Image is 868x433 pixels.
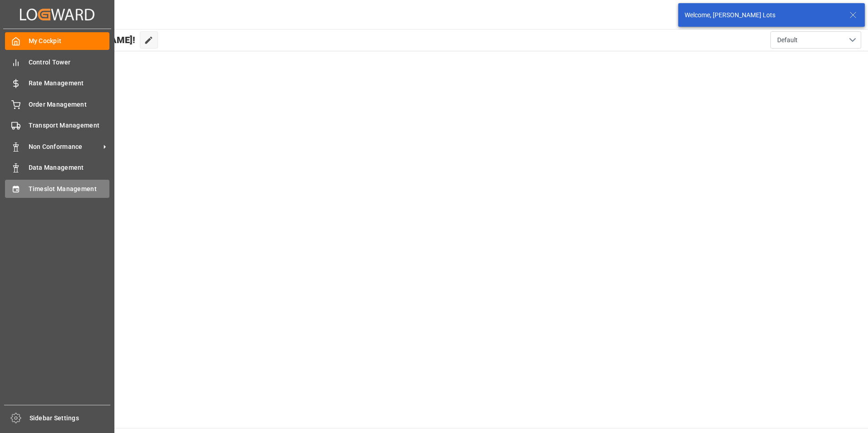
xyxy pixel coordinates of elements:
[29,58,110,67] span: Control Tower
[29,79,110,88] span: Rate Management
[29,163,110,172] span: Data Management
[770,31,861,49] button: open menu
[38,31,135,49] span: Hello [PERSON_NAME]!
[5,117,109,134] a: Transport Management
[29,142,100,152] span: Non Conformance
[29,36,110,46] span: My Cockpit
[30,413,111,423] span: Sidebar Settings
[5,180,109,197] a: Timeslot Management
[777,35,798,45] span: Default
[5,95,109,113] a: Order Management
[29,184,110,194] span: Timeslot Management
[5,53,109,71] a: Control Tower
[5,74,109,92] a: Rate Management
[29,100,110,109] span: Order Management
[685,10,841,20] div: Welcome, [PERSON_NAME] Lots
[5,32,109,50] a: My Cockpit
[5,159,109,177] a: Data Management
[29,121,110,130] span: Transport Management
